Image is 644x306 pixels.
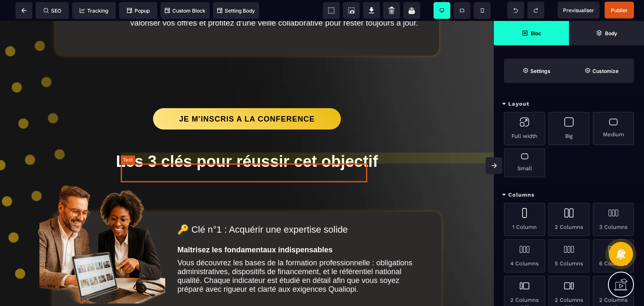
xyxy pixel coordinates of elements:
strong: Customize [592,68,618,74]
div: Small [504,148,545,177]
span: Settings [504,59,569,83]
text: Vous découvrez les bases de la formation professionnelle : obligations administratives, dispositi... [177,236,425,275]
div: 5 Columns [548,239,589,272]
strong: Settings [530,68,551,74]
div: Medium [593,112,634,145]
strong: Body [605,30,617,36]
div: Big [548,112,589,145]
span: Popup [127,8,150,14]
div: 4 Columns [504,239,545,272]
span: Publier [611,7,628,13]
div: 2 Columns [548,203,589,236]
span: Preview [558,2,600,18]
span: Previsualiser [563,7,594,13]
span: Open Blocks [494,21,569,45]
span: SEO [44,8,61,14]
span: Tracking [80,8,108,14]
span: View components [323,2,340,19]
button: JE M'INSCRIS A LA CONFERENCE [153,87,341,109]
h2: 🔑 Clé n°1 : Acquérir une expertise solide [177,203,425,214]
span: Custom Block [165,8,205,14]
div: Layout [494,96,644,112]
div: 1 Column [504,203,545,236]
span: Screenshot [343,2,360,19]
b: Les 3 clés pour réussir cet objectif [116,132,378,149]
strong: Bloc [531,30,541,36]
div: Full width [504,112,545,145]
span: Open Style Manager [569,59,634,83]
div: Columns [494,187,644,203]
span: Open Layer Manager [569,21,644,45]
b: Maîtrisez les fondamentaux indispensables [177,225,332,233]
img: b19eb17435fec69ebfd9640db64efc4c_fond_transparent.png [39,157,165,283]
div: 6 Columns [593,239,634,272]
div: 3 Columns [593,203,634,236]
span: Setting Body [217,8,255,14]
